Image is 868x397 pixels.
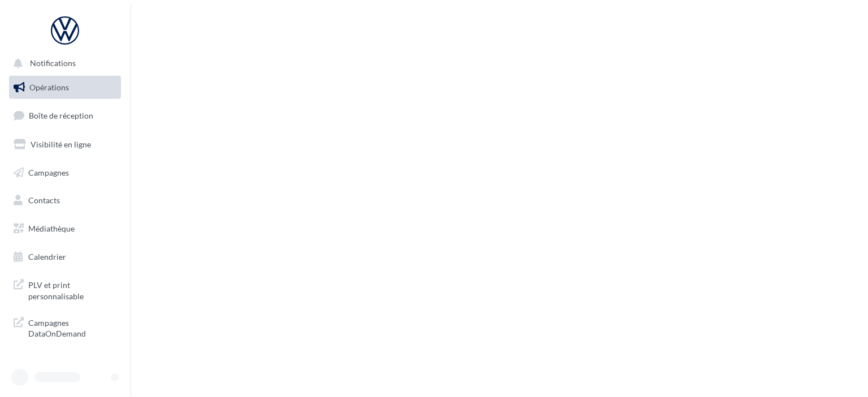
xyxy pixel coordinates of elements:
span: Médiathèque [28,224,75,233]
span: Opérations [29,82,69,92]
span: Visibilité en ligne [31,139,91,149]
span: Calendrier [28,252,66,261]
span: Notifications [30,59,76,68]
a: Contacts [7,189,123,212]
a: Opérations [7,76,123,99]
span: Boîte de réception [29,111,93,120]
a: Campagnes [7,161,123,185]
a: PLV et print personnalisable [7,273,123,306]
span: Campagnes DataOnDemand [28,315,116,339]
a: Campagnes DataOnDemand [7,311,123,344]
span: Campagnes [28,167,69,177]
a: Visibilité en ligne [7,133,123,156]
a: Calendrier [7,245,123,269]
a: Médiathèque [7,217,123,241]
span: Contacts [28,195,60,205]
span: PLV et print personnalisable [28,277,116,302]
a: Boîte de réception [7,103,123,128]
